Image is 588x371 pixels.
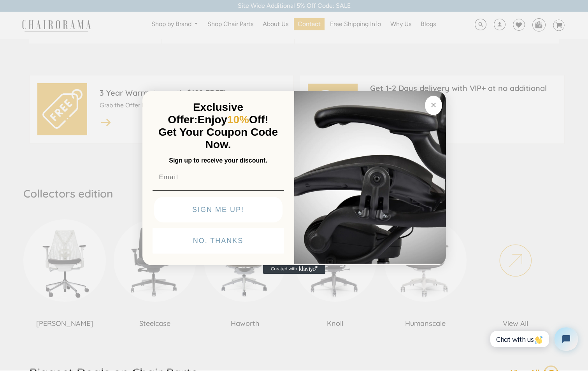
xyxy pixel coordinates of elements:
[263,264,325,274] a: Created with Klaviyo - opens in a new tab
[154,197,283,222] button: SIGN ME UP!
[227,114,249,126] span: 10%
[169,157,267,164] span: Sign up to receive your discount.
[168,101,243,126] span: Exclusive Offer:
[294,89,446,264] img: 92d77583-a095-41f6-84e7-858462e0427a.jpeg
[482,321,584,357] iframe: Tidio Chat
[198,114,269,126] span: Enjoy Off!
[153,228,284,254] button: NO, THANKS
[158,126,278,150] span: Get Your Coupon Code Now.
[153,170,284,185] input: Email
[425,96,442,115] button: Close dialog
